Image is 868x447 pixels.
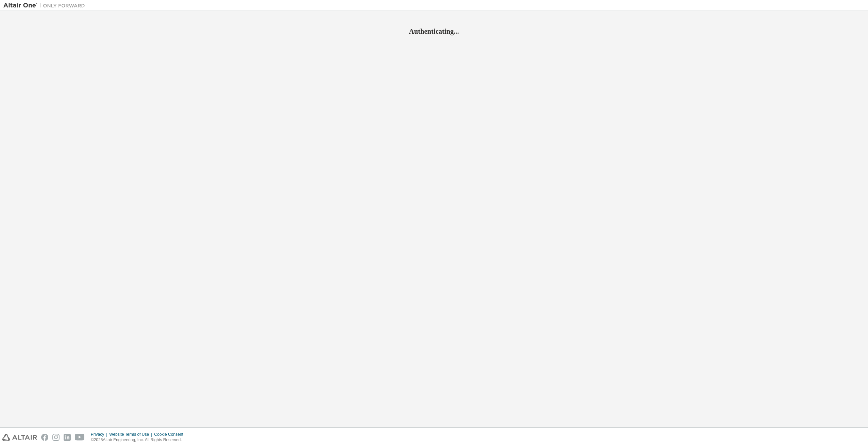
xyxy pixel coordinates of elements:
[75,434,85,441] img: youtube.svg
[2,434,37,441] img: altair_logo.svg
[109,432,154,437] div: Website Terms of Use
[91,437,187,443] p: © 2025 Altair Engineering, Inc. All Rights Reserved.
[154,432,187,437] div: Cookie Consent
[91,432,109,437] div: Privacy
[3,2,88,9] img: Altair One
[52,434,60,441] img: instagram.svg
[64,434,71,441] img: linkedin.svg
[3,27,865,36] h2: Authenticating...
[41,434,48,441] img: facebook.svg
